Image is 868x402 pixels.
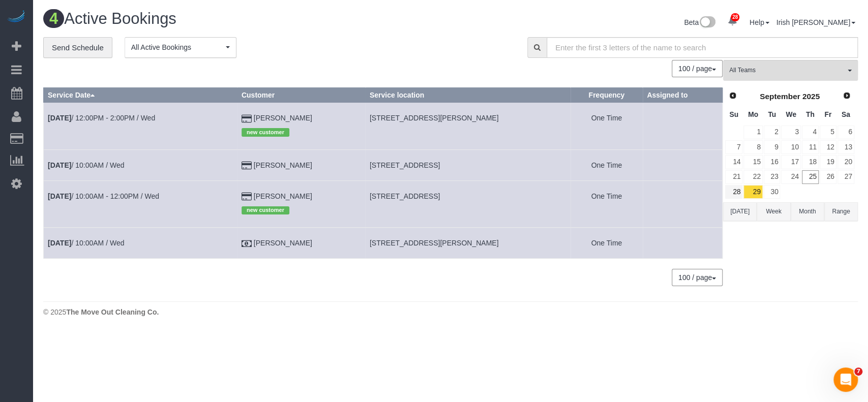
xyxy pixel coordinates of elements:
[768,110,776,118] span: Tuesday
[48,161,71,169] b: [DATE]
[725,185,742,199] a: 28
[242,128,289,136] span: new customer
[802,126,819,139] a: 4
[764,126,781,139] a: 2
[820,140,836,154] a: 12
[643,180,723,227] td: Assigned to
[672,60,723,77] button: 100 / page
[781,170,800,184] a: 24
[791,202,824,221] button: Month
[764,170,781,184] a: 23
[764,155,781,169] a: 16
[781,140,800,154] a: 10
[43,37,112,58] a: Send Schedule
[643,149,723,180] td: Assigned to
[802,140,819,154] a: 11
[237,228,365,259] td: Customer
[802,155,819,169] a: 18
[731,13,739,21] span: 28
[242,162,252,169] i: Credit Card Payment
[723,10,742,33] a: 28
[242,206,289,214] span: new customer
[48,114,155,122] a: [DATE]/ 12:00PM - 2:00PM / Wed
[370,192,440,200] span: [STREET_ADDRESS]
[370,239,499,247] span: [STREET_ADDRESS][PERSON_NAME]
[781,155,800,169] a: 17
[44,180,237,227] td: Schedule date
[837,140,854,154] a: 13
[843,91,851,100] span: Next
[743,126,762,139] a: 1
[131,42,223,52] span: All Active Bookings
[48,114,71,122] b: [DATE]
[643,88,723,103] th: Assigned to
[254,114,312,122] a: [PERSON_NAME]
[365,180,571,227] td: Service location
[643,103,723,149] td: Assigned to
[723,202,757,221] button: [DATE]
[6,10,26,24] img: Automaid Logo
[820,126,836,139] a: 5
[764,140,781,154] a: 9
[757,202,790,221] button: Week
[833,367,858,392] iframe: Intercom live chat
[743,140,762,154] a: 8
[764,185,781,199] a: 30
[837,126,854,139] a: 6
[48,239,71,247] b: [DATE]
[44,149,237,180] td: Schedule date
[802,170,819,184] a: 25
[125,37,236,58] button: All Active Bookings
[43,307,858,317] div: © 2025
[820,170,836,184] a: 26
[242,115,252,122] i: Credit Card Payment
[743,170,762,184] a: 22
[723,60,858,81] button: All Teams
[571,103,643,149] td: Frequency
[571,228,643,259] td: Frequency
[254,161,312,169] a: [PERSON_NAME]
[237,103,365,149] td: Customer
[44,228,237,259] td: Schedule date
[729,91,737,100] span: Prev
[802,92,820,101] span: 2025
[672,269,723,286] nav: Pagination navigation
[43,10,443,27] h1: Active Bookings
[820,155,836,169] a: 19
[806,110,815,118] span: Thursday
[571,180,643,227] td: Frequency
[743,155,762,169] a: 15
[750,18,769,26] a: Help
[776,18,855,26] a: Irish [PERSON_NAME]
[48,239,124,247] a: [DATE]/ 10:00AM / Wed
[725,170,742,184] a: 21
[365,88,571,103] th: Service location
[760,92,800,101] span: September
[672,60,723,77] nav: Pagination navigation
[824,110,831,118] span: Friday
[365,149,571,180] td: Service location
[781,126,800,139] a: 3
[571,88,643,103] th: Frequency
[48,192,159,200] a: [DATE]/ 10:00AM - 12:00PM / Wed
[837,155,854,169] a: 20
[837,170,854,184] a: 27
[725,140,742,154] a: 7
[684,18,715,26] a: Beta
[842,110,850,118] span: Saturday
[824,202,858,221] button: Range
[237,149,365,180] td: Customer
[726,89,740,103] a: Prev
[643,228,723,259] td: Assigned to
[743,185,762,199] a: 29
[729,66,845,75] span: All Teams
[66,308,159,316] strong: The Move Out Cleaning Co.
[370,114,499,122] span: [STREET_ADDRESS][PERSON_NAME]
[725,155,742,169] a: 14
[44,88,237,103] th: Service Date
[729,110,738,118] span: Sunday
[748,110,758,118] span: Monday
[786,110,796,118] span: Wednesday
[571,149,643,180] td: Frequency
